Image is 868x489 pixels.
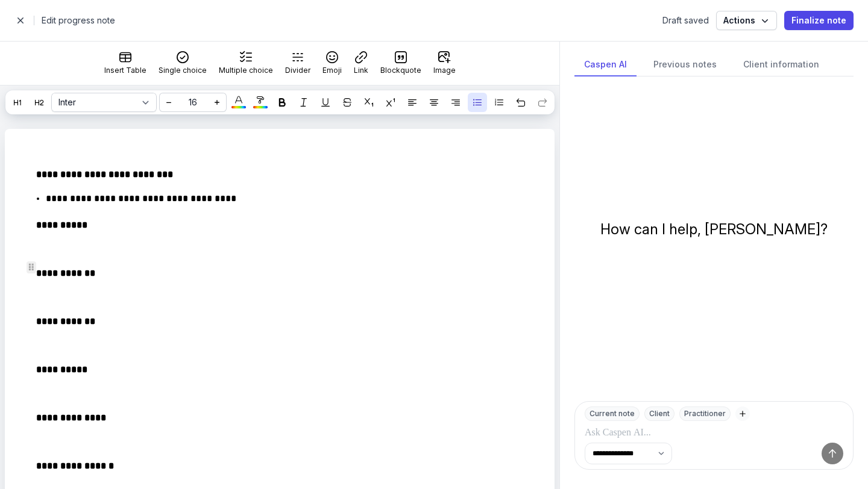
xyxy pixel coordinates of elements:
[349,46,373,80] button: Link
[734,54,829,76] div: Client information
[159,66,207,75] div: Single choice
[784,11,854,30] button: Finalize note
[219,66,273,75] div: Multiple choice
[380,66,421,75] div: Blockquote
[104,66,146,75] div: Insert Table
[679,406,731,421] div: Practitioner
[600,220,828,239] div: How can I help, [PERSON_NAME]?
[644,406,675,421] div: Client
[495,101,496,104] text: 2
[585,406,640,421] div: Current note
[354,66,368,75] div: Link
[42,13,655,28] h2: Edit progress note
[99,46,151,80] button: Insert Table
[495,104,496,106] text: 3
[433,66,456,75] div: Image
[791,13,846,28] span: Finalize note
[322,66,342,75] div: Emoji
[723,13,770,28] span: Actions
[489,93,509,112] button: 123
[662,14,709,26] div: Draft saved
[644,54,726,76] div: Previous notes
[285,66,310,75] div: Divider
[574,54,637,76] div: Caspen AI
[716,11,777,30] button: Actions
[495,99,496,101] text: 1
